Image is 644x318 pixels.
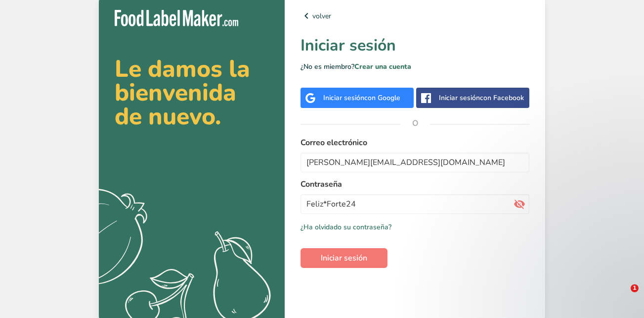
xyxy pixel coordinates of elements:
button: Iniciar sesión [301,248,387,268]
span: con Facebook [480,93,524,103]
span: Iniciar sesión [321,252,367,264]
span: O [400,108,430,138]
input: Introduzca su contraseña [301,194,529,214]
iframe: Intercom live chat [610,284,634,308]
a: Crear una cuenta [354,62,411,71]
a: ¿Ha olvidado su contraseña? [301,222,391,232]
div: Iniciar sesión [439,93,524,103]
img: Food Label Maker [115,10,238,26]
span: con Google [364,93,400,103]
input: Introduzca su correo electrónico [301,153,529,172]
label: Contraseña [301,178,529,190]
label: Correo electrónico [301,137,529,149]
p: ¿No es miembro? [301,61,529,72]
div: Iniciar sesión [323,93,400,103]
a: volver [301,10,529,22]
span: 1 [631,284,639,292]
h2: Le damos la bienvenida de nuevo. [115,57,269,128]
h1: Iniciar sesión [301,34,529,57]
